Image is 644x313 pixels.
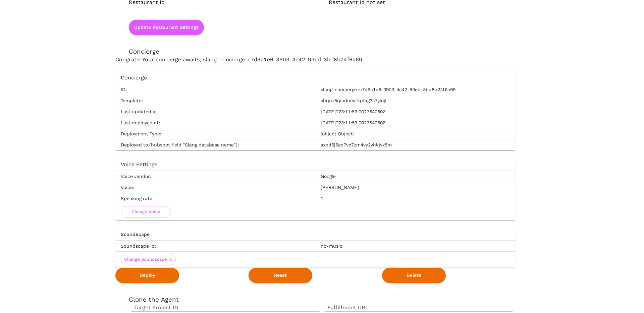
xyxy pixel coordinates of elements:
td: Template: [115,95,315,106]
td: [DATE]T23:11:59.002764060Z [315,106,515,117]
td: Speaking rate: [115,193,315,204]
button: Change Voice [121,206,171,218]
div: Congrats! Your concierge awaits; slang-concierge-c7d9a1e6-3903-4c42-93ed-3bd8b24f6a69 [115,56,515,64]
td: Google [315,171,515,182]
button: Update Restaurant Settings [129,20,204,35]
button: Reset [249,268,312,283]
button: Deploy [115,268,179,283]
td: no-music [315,241,515,252]
td: Deployed to (hubspot field "Slang database name"): [115,139,315,150]
th: SoundScape [115,228,515,241]
p: Concierge [121,74,510,82]
td: [PERSON_NAME] [315,182,515,193]
td: 1 [315,193,515,204]
td: shqnz5qiadnevfkptxg3s7yioji [315,95,515,106]
td: Soundscape Id: [115,241,315,252]
label: Target Project ID [129,304,178,311]
td: slang-concierge-c7d9a1e6-3903-4c42-93ed-3bd8b24f6a69 [315,84,515,95]
h3: Concierge [115,35,159,56]
td: [DATE]T23:11:59.002764060Z [315,117,515,128]
td: [object Object] [315,128,515,139]
label: Fulfillment URL [322,304,369,311]
td: Deployment Type: [115,128,315,139]
h3: Clone the Agent [129,296,515,304]
td: ID: [115,84,315,95]
button: Change Soundscape Id [121,254,176,265]
button: Delete [382,268,446,283]
td: Voice: [115,182,315,193]
td: Last updated at: [115,106,315,117]
td: Voice vendor: [115,171,315,182]
p: Voice Settings [121,161,510,169]
td: sxpd6j6ec7ve7zm4vy2yhkjvx5m [315,139,515,150]
td: Last deployed at: [115,117,315,128]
